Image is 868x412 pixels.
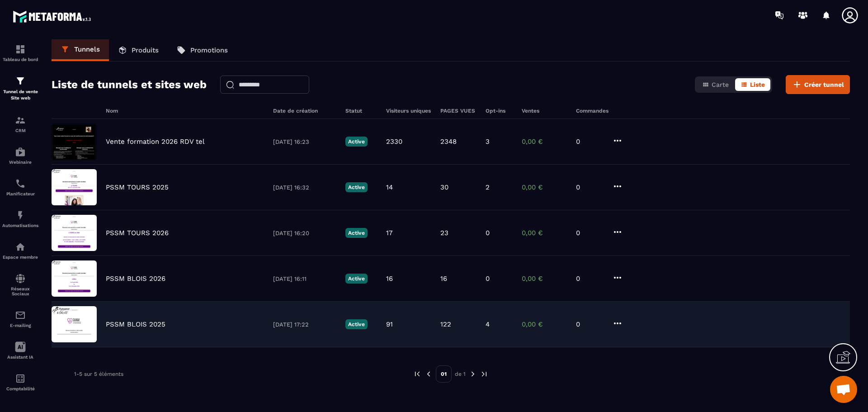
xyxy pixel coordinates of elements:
[109,39,168,61] a: Produits
[15,147,26,157] img: automations
[2,69,38,108] a: formationformationTunnel de vente Site web
[52,306,97,342] img: image
[52,169,97,205] img: image
[522,275,567,283] p: 0,00 €
[2,386,38,391] p: Comptabilité
[345,137,368,147] p: Active
[2,89,38,101] p: Tunnel de vente Site web
[486,229,490,237] p: 0
[2,160,38,165] p: Webinaire
[425,370,433,378] img: prev
[576,229,603,237] p: 0
[15,373,26,384] img: accountant
[273,184,336,191] p: [DATE] 16:32
[345,108,377,114] h6: Statut
[440,183,448,191] p: 30
[830,376,857,403] div: Ouvrir le chat
[486,137,490,146] p: 3
[2,323,38,328] p: E-mailing
[455,370,466,378] p: de 1
[190,46,228,54] p: Promotions
[413,370,421,378] img: prev
[15,242,26,252] img: automations
[786,75,850,94] button: Créer tunnel
[2,366,38,398] a: accountantaccountantComptabilité
[440,320,451,328] p: 122
[2,286,38,296] p: Réseaux Sociaux
[15,44,26,55] img: formation
[2,37,38,69] a: formationformationTableau de bord
[2,171,38,203] a: schedulerschedulerPlanificateur
[386,320,393,328] p: 91
[486,275,490,283] p: 0
[2,128,38,133] p: CRM
[712,81,729,88] span: Carte
[2,140,38,171] a: automationsautomationsWebinaire
[273,275,336,282] p: [DATE] 16:11
[106,108,264,114] h6: Nom
[15,76,26,86] img: formation
[750,81,765,88] span: Liste
[576,108,609,114] h6: Commandes
[273,321,336,328] p: [DATE] 17:22
[13,8,94,25] img: logo
[2,108,38,140] a: formationformationCRM
[576,320,603,328] p: 0
[440,137,457,146] p: 2348
[15,178,26,189] img: scheduler
[697,78,734,91] button: Carte
[345,182,368,192] p: Active
[480,370,488,378] img: next
[345,319,368,329] p: Active
[106,275,165,283] p: PSSM BLOIS 2026
[273,138,336,145] p: [DATE] 16:23
[2,355,38,360] p: Assistant IA
[2,266,38,303] a: social-networksocial-networkRéseaux Sociaux
[345,228,368,238] p: Active
[386,275,393,283] p: 16
[386,108,431,114] h6: Visiteurs uniques
[74,371,123,377] p: 1-5 sur 5 éléments
[440,108,476,114] h6: PAGES VUES
[522,320,567,328] p: 0,00 €
[2,57,38,62] p: Tableau de bord
[52,76,207,94] h2: Liste de tunnels et sites web
[469,370,477,378] img: next
[52,123,97,160] img: image
[106,320,165,328] p: PSSM BLOIS 2025
[15,310,26,321] img: email
[132,46,159,54] p: Produits
[2,235,38,266] a: automationsautomationsEspace membre
[106,183,169,191] p: PSSM TOURS 2025
[522,229,567,237] p: 0,00 €
[522,183,567,191] p: 0,00 €
[436,365,452,383] p: 01
[2,223,38,228] p: Automatisations
[345,274,368,284] p: Active
[576,183,603,191] p: 0
[576,275,603,283] p: 0
[486,320,490,328] p: 4
[486,183,490,191] p: 2
[273,108,336,114] h6: Date de création
[2,255,38,260] p: Espace membre
[52,39,109,61] a: Tunnels
[735,78,770,91] button: Liste
[2,335,38,366] a: Assistant IA
[522,137,567,146] p: 0,00 €
[440,275,447,283] p: 16
[386,137,402,146] p: 2330
[74,45,100,53] p: Tunnels
[804,80,844,89] span: Créer tunnel
[106,229,169,237] p: PSSM TOURS 2026
[440,229,448,237] p: 23
[2,203,38,235] a: automationsautomationsAutomatisations
[15,210,26,221] img: automations
[15,115,26,126] img: formation
[273,230,336,237] p: [DATE] 16:20
[486,108,513,114] h6: Opt-ins
[106,137,205,146] p: Vente formation 2026 RDV tel
[576,137,603,146] p: 0
[386,229,392,237] p: 17
[2,191,38,196] p: Planificateur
